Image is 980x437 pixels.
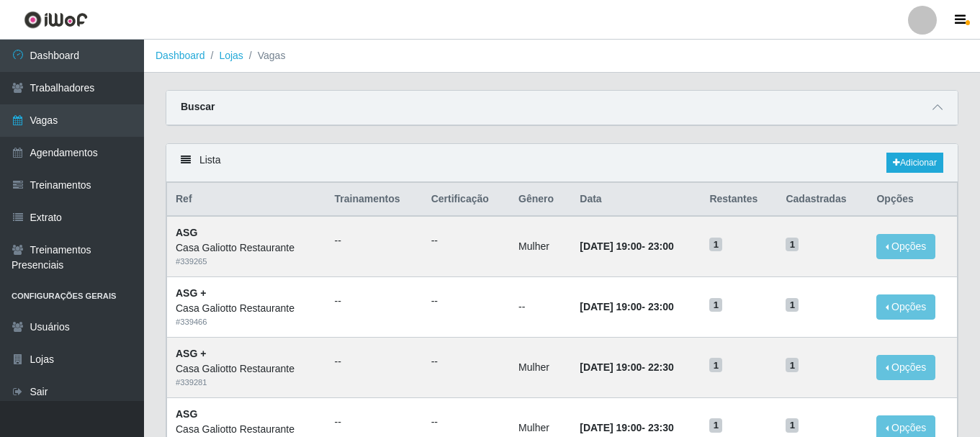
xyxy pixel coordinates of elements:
[571,183,701,217] th: Data
[886,153,943,173] a: Adicionar
[423,183,510,217] th: Certificação
[431,294,501,309] ul: --
[876,294,935,320] button: Opções
[176,287,206,299] strong: ASG +
[431,233,501,248] ul: --
[701,183,777,217] th: Restantes
[144,40,980,73] nav: breadcrumb
[876,355,935,380] button: Opções
[709,418,722,433] span: 1
[648,361,674,373] time: 22:30
[648,301,674,312] time: 23:00
[219,50,243,61] a: Lojas
[580,240,642,252] time: [DATE] 19:00
[176,256,317,268] div: # 339265
[580,422,642,433] time: [DATE] 19:00
[176,377,317,389] div: # 339281
[176,361,317,377] div: Casa Galiotto Restaurante
[334,294,413,309] ul: --
[510,183,571,217] th: Gênero
[243,48,286,63] li: Vagas
[24,11,88,29] img: CoreUI Logo
[510,337,571,397] td: Mulher
[176,301,317,316] div: Casa Galiotto Restaurante
[580,301,673,312] strong: -
[176,227,197,238] strong: ASG
[325,183,422,217] th: Trainamentos
[334,354,413,369] ul: --
[648,422,674,433] time: 23:30
[176,422,317,437] div: Casa Galiotto Restaurante
[709,238,722,252] span: 1
[648,240,674,252] time: 23:00
[176,240,317,256] div: Casa Galiotto Restaurante
[580,361,673,373] strong: -
[786,358,799,372] span: 1
[709,298,722,312] span: 1
[580,422,673,433] strong: -
[709,358,722,372] span: 1
[777,183,868,217] th: Cadastradas
[166,144,958,182] div: Lista
[431,354,501,369] ul: --
[510,277,571,338] td: --
[876,234,935,259] button: Opções
[580,240,673,252] strong: -
[510,216,571,276] td: Mulher
[156,50,205,61] a: Dashboard
[167,183,326,217] th: Ref
[580,361,642,373] time: [DATE] 19:00
[868,183,957,217] th: Opções
[334,233,413,248] ul: --
[580,301,642,312] time: [DATE] 19:00
[786,238,799,252] span: 1
[176,408,197,420] strong: ASG
[786,298,799,312] span: 1
[334,415,413,430] ul: --
[176,316,317,328] div: # 339466
[181,101,215,112] strong: Buscar
[786,418,799,433] span: 1
[176,348,206,359] strong: ASG +
[431,415,501,430] ul: --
